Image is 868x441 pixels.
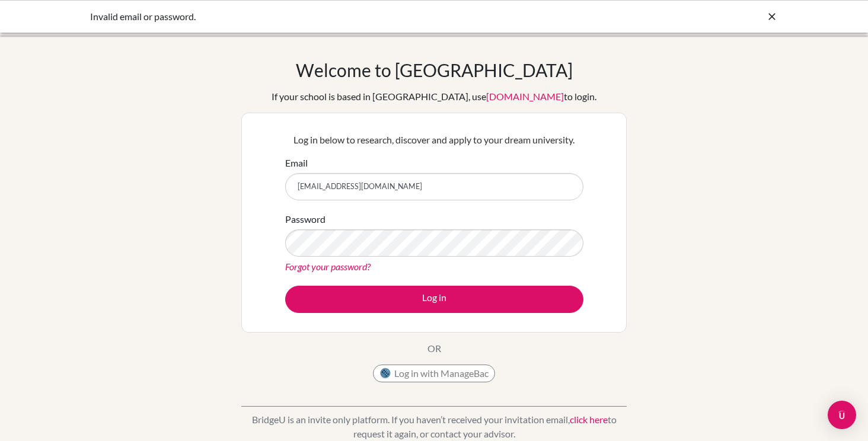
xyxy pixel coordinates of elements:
[828,401,856,429] div: Open Intercom Messenger
[90,9,600,24] div: Invalid email or password.
[486,91,564,102] a: [DOMAIN_NAME]
[285,286,583,313] button: Log in
[285,261,371,272] a: Forgot your password?
[285,133,583,147] p: Log in below to research, discover and apply to your dream university.
[272,90,596,104] div: If your school is based in [GEOGRAPHIC_DATA], use to login.
[373,365,495,382] button: Log in with ManageBac
[285,156,308,170] label: Email
[296,59,573,81] h1: Welcome to [GEOGRAPHIC_DATA]
[427,341,441,356] p: OR
[285,212,325,226] label: Password
[241,413,627,441] p: BridgeU is an invite only platform. If you haven’t received your invitation email, to request it ...
[570,414,608,425] a: click here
